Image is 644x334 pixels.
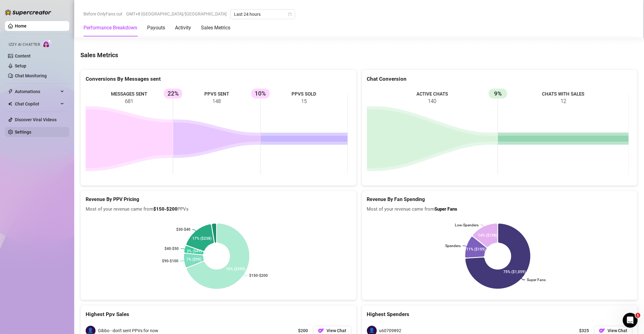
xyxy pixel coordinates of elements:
[367,206,633,213] span: Most of your revenue came from
[15,99,59,109] span: Chat Copilot
[42,39,52,48] img: AI Chatter
[126,9,227,19] span: GMT+8 [GEOGRAPHIC_DATA]/[GEOGRAPHIC_DATA]
[435,207,458,212] b: Super Fans
[86,310,352,319] div: Highest Ppv Sales
[249,274,268,278] text: $150-$200
[147,24,165,32] div: Payouts
[367,310,633,319] div: Highest Spenders
[455,223,479,228] text: Low-Spenders
[608,328,628,333] span: View Chat
[623,313,638,328] iframe: Intercom live chat
[9,42,40,48] span: Izzy AI Chatter
[15,87,59,96] span: Automations
[162,259,178,263] text: $90-$100
[8,102,12,106] img: Chat Copilot
[176,228,190,232] text: $30-$40
[201,24,230,32] div: Sales Metrics
[318,328,324,334] img: OF
[164,247,179,251] text: $40-$50
[445,244,461,248] text: Spenders
[86,196,352,203] h5: Revenue By PPV Pricing
[288,12,292,16] span: calendar
[599,328,605,334] img: OF
[527,278,546,282] text: Super Fans
[367,196,633,203] h5: Revenue By Fan Spending
[234,10,292,19] span: Last 24 hours
[175,24,191,32] div: Activity
[86,206,352,213] span: Most of your revenue came from PPVs
[8,89,13,94] span: thunderbolt
[86,75,352,83] div: Conversions By Messages sent
[15,24,27,28] a: Home
[15,117,57,122] a: Discover Viral Videos
[83,9,122,19] span: Before OnlyFans cut
[15,63,26,68] a: Setup
[15,54,31,58] a: Content
[367,75,633,83] div: Chat Conversion
[327,328,347,333] span: View Chat
[15,73,47,78] a: Chat Monitoring
[83,24,137,32] div: Performance Breakdown
[5,9,51,15] img: logo-BBDzfeDw.svg
[636,313,641,318] span: 1
[80,51,638,59] h4: Sales Metrics
[15,130,31,135] a: Settings
[153,207,177,212] b: $150-$200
